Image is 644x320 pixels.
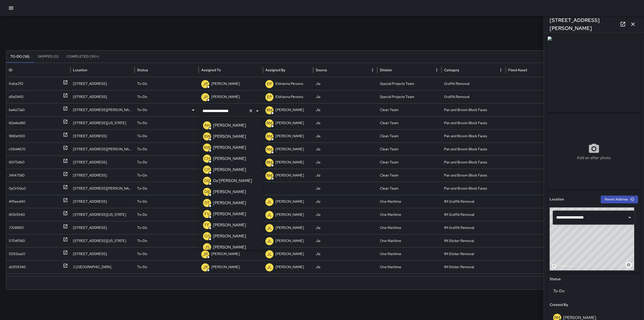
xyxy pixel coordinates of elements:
p: [PERSON_NAME] [275,274,304,287]
div: Jia [313,195,377,208]
p: JP [203,264,208,270]
div: 50 Main Street [70,156,135,169]
p: To-Do [137,77,147,90]
div: Special Projects Team [377,77,441,90]
div: Pan and Broom Block Faces [441,129,506,143]
p: JL [267,212,272,218]
div: 60a4ed80 [9,117,25,129]
div: One Maritime [377,208,441,221]
div: Jia [313,116,377,129]
p: JS [205,244,210,250]
button: Completed (99+) [63,51,103,63]
div: fcdce2f0 [9,77,23,90]
p: [PERSON_NAME] [213,145,246,151]
div: Assigned To [201,68,221,72]
div: Clean Team [377,129,441,143]
p: To-Do [137,195,147,208]
div: 851754b0 [9,156,24,169]
div: 5704f580 [9,234,25,247]
div: 292 Battery Street [70,77,135,90]
div: Jia [313,273,377,287]
div: Division [380,68,392,72]
button: Category column menu [497,66,504,74]
p: JL [267,264,272,270]
p: [PERSON_NAME] [275,169,304,182]
p: RM [266,133,272,139]
p: [PERSON_NAME] [213,156,246,162]
div: Clean Team [377,169,441,182]
div: 1M Graffiti Removal [441,195,506,208]
p: To-Do [137,182,147,195]
p: To-Do [137,274,147,287]
div: 4f9eed40 [9,195,25,208]
button: Source column menu [369,66,376,74]
p: JP [203,81,208,87]
div: Pan and Broom Block Faces [441,156,506,169]
div: Clean Team [377,156,441,169]
div: Clean Team [377,182,441,195]
div: Jia [313,260,377,273]
p: [PERSON_NAME] [211,274,240,287]
div: Jia [313,156,377,169]
p: Eldrianna Persons [275,90,303,103]
p: DB [204,178,210,184]
button: Clear [247,107,254,114]
p: [PERSON_NAME] [213,200,246,206]
div: 2 Embarcadero Center [70,260,135,273]
p: To-Do [137,221,147,234]
div: Clean Team [377,103,441,116]
div: 8f2b5940 [9,208,25,221]
p: RM [266,107,272,113]
div: 201-399 Washington Street [70,208,135,221]
div: 1M Sticker Removal [441,260,506,273]
p: [PERSON_NAME] [213,189,246,195]
div: Jia [313,208,377,221]
div: 1M Sticker Removal [441,234,506,247]
div: 540 Jackson Street [70,103,135,116]
p: [PERSON_NAME] [275,143,304,156]
div: 1M Sticker Removal [441,273,506,287]
p: RM [266,120,272,126]
div: d9a51410 [9,90,23,103]
div: Jia [313,90,377,103]
p: Eldrianna Persons [211,117,239,129]
p: [PERSON_NAME] [211,90,240,103]
div: One Maritime [377,260,441,273]
p: To-Do [137,261,147,273]
div: Pan and Broom Block Faces [441,116,506,129]
p: [PERSON_NAME] [275,234,304,247]
div: Pan and Broom Block Faces [441,143,506,156]
p: JP [203,251,208,257]
p: BW [204,133,210,139]
div: Pan and Broom Block Faces [441,103,506,116]
div: 425 Battery Street [70,195,135,208]
p: [PERSON_NAME] [275,130,304,143]
div: 611 Washington Street [70,116,135,129]
div: One Maritime [377,195,441,208]
p: AH [204,122,210,128]
div: One Maritime [377,247,441,260]
div: Jia [313,169,377,182]
div: One Maritime [377,273,441,287]
div: Location [73,68,87,72]
div: 1880e900 [9,130,25,143]
div: 2 Embarcadero Center [70,273,135,287]
p: CH [204,156,210,162]
div: 250 Clay Street [70,247,135,260]
div: Clean Team [377,143,441,156]
p: To-Do [137,117,147,129]
div: 1M Graffiti Removal [441,208,506,221]
div: Source [316,68,327,72]
div: Jia [313,221,377,234]
div: 0yOr5Qu0 [9,182,26,195]
div: dc959340 [9,261,26,273]
p: [PERSON_NAME] [211,247,240,260]
div: 79 Stevenson Street [70,143,135,156]
p: [PERSON_NAME] [275,247,304,260]
p: [PERSON_NAME] [213,244,246,250]
p: RM [266,160,272,166]
p: JL [267,238,272,244]
p: DB [204,189,210,195]
p: De'[PERSON_NAME] [213,178,252,184]
p: To-Do [137,90,147,103]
